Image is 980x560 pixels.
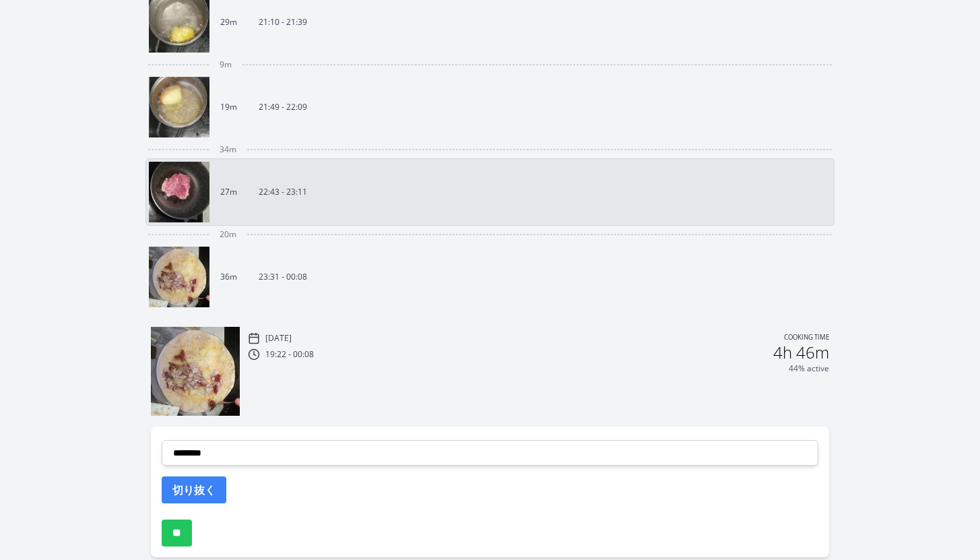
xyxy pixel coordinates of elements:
[220,272,237,282] p: 36m
[151,327,240,416] img: 250908213235_thumb.jpeg
[149,162,209,222] img: 250908204439_thumb.jpeg
[259,102,307,113] p: 21:49 - 22:09
[220,187,237,197] p: 27m
[259,272,307,282] p: 23:31 - 00:08
[220,229,236,240] span: 20m
[220,59,232,70] span: 9m
[220,144,236,155] span: 34m
[773,344,829,361] h2: 4h 46m
[789,363,829,374] p: 44% active
[162,476,226,503] button: 切り抜く
[220,17,237,28] p: 29m
[149,77,209,137] img: 250908195041_thumb.jpeg
[259,17,307,28] p: 21:10 - 21:39
[265,349,314,360] p: 19:22 - 00:08
[149,247,209,307] img: 250908213235_thumb.jpeg
[784,332,829,344] p: Cooking time
[220,102,237,113] p: 19m
[259,187,307,197] p: 22:43 - 23:11
[265,333,292,344] p: [DATE]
